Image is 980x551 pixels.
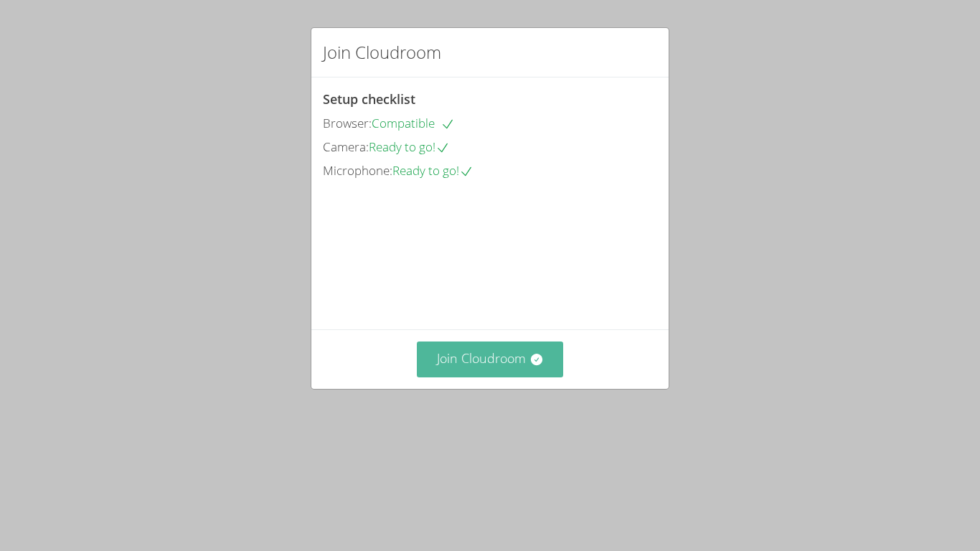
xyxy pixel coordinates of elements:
span: Setup checklist [323,90,415,108]
span: Microphone: [323,162,392,179]
span: Browser: [323,115,372,131]
button: Join Cloudroom [417,342,564,377]
h2: Join Cloudroom [323,39,441,65]
span: Camera: [323,138,369,155]
span: Ready to go! [392,162,473,179]
span: Ready to go! [369,138,450,155]
span: Compatible [372,115,455,131]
